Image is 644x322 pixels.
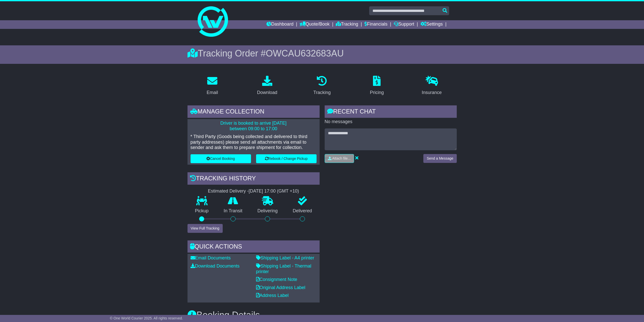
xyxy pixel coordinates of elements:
[188,172,320,186] div: Tracking history
[325,105,457,119] div: RECENT CHAT
[256,255,314,260] a: Shipping Label - A4 printer
[256,285,305,290] a: Original Address Label
[254,74,281,98] a: Download
[423,154,456,163] button: Send a Message
[313,89,330,96] div: Tracking
[188,310,457,320] h3: Booking Details
[394,20,414,29] a: Support
[257,89,277,96] div: Download
[216,208,250,214] p: In Transit
[191,263,240,269] a: Download Documents
[310,74,334,98] a: Tracking
[188,208,216,214] p: Pickup
[203,74,221,98] a: Email
[256,277,297,282] a: Consignment Note
[191,255,231,260] a: Email Documents
[419,74,445,98] a: Insurance
[249,188,299,194] div: [DATE] 17:00 (GMT +10)
[256,263,311,274] a: Shipping Label - Thermal printer
[191,121,317,131] p: Driver is booked to arrive [DATE] between 09:00 to 17:00
[266,20,294,29] a: Dashboard
[206,89,218,96] div: Email
[256,154,317,163] button: Rebook / Change Pickup
[188,48,457,59] div: Tracking Order #
[266,48,344,59] span: OWCAU632683AU
[367,74,387,98] a: Pricing
[188,188,320,194] div: Estimated Delivery -
[285,208,320,214] p: Delivered
[191,134,317,150] p: * Third Party (Goods being collected and delivered to third party addresses) please send all atta...
[336,20,358,29] a: Tracking
[370,89,384,96] div: Pricing
[256,293,289,298] a: Address Label
[300,20,329,29] a: Quote/Book
[422,89,442,96] div: Insurance
[188,224,223,233] button: View Full Tracking
[250,208,285,214] p: Delivering
[188,240,320,254] div: Quick Actions
[188,105,320,119] div: Manage collection
[421,20,443,29] a: Settings
[364,20,387,29] a: Financials
[110,316,183,320] span: © One World Courier 2025. All rights reserved.
[191,154,251,163] button: Cancel Booking
[325,119,457,125] p: No messages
